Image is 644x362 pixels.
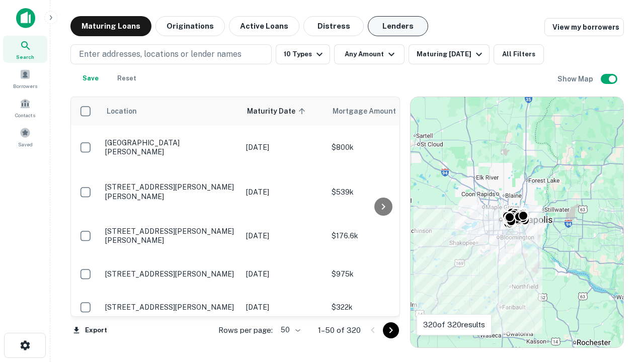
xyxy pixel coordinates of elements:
[18,140,33,148] span: Saved
[16,53,34,61] span: Search
[79,48,242,60] p: Enter addresses, locations or lender names
[594,249,644,298] iframe: Chat Widget
[332,142,432,153] p: $800k
[105,269,236,279] p: [STREET_ADDRESS][PERSON_NAME]
[334,44,405,64] button: Any Amount
[3,123,47,150] a: Saved
[70,16,151,36] button: Maturing Loans
[111,68,143,88] button: Reset
[3,65,47,92] a: Borrowers
[70,44,272,64] button: Enter addresses, locations or lender names
[155,16,225,36] button: Originations
[327,97,437,125] th: Mortgage Amount
[106,105,137,117] span: Location
[276,44,330,64] button: 10 Types
[368,16,428,36] button: Lenders
[74,68,107,88] button: Save your search to get updates of matches that match your search criteria.
[100,97,241,125] th: Location
[417,48,485,60] div: Maturing [DATE]
[246,187,321,198] p: [DATE]
[332,187,432,198] p: $539k
[15,111,35,119] span: Contacts
[303,16,364,36] button: Distress
[105,227,236,245] p: [STREET_ADDRESS][PERSON_NAME][PERSON_NAME]
[383,322,399,338] button: Go to next page
[247,105,308,117] span: Maturity Date
[105,303,236,312] p: [STREET_ADDRESS][PERSON_NAME]
[494,44,544,64] button: All Filters
[333,105,409,117] span: Mortgage Amount
[332,302,432,313] p: $322k
[241,97,327,125] th: Maturity Date
[218,324,273,336] p: Rows per page:
[246,230,321,241] p: [DATE]
[3,36,47,63] a: Search
[246,268,321,280] p: [DATE]
[16,8,35,28] img: capitalize-icon.png
[544,18,624,36] a: View my borrowers
[246,302,321,313] p: [DATE]
[246,142,321,153] p: [DATE]
[318,324,361,336] p: 1–50 of 320
[105,138,236,156] p: [GEOGRAPHIC_DATA][PERSON_NAME]
[13,82,37,90] span: Borrowers
[557,73,595,84] h6: Show Map
[332,230,432,241] p: $176.6k
[409,44,490,64] button: Maturing [DATE]
[105,183,236,201] p: [STREET_ADDRESS][PERSON_NAME][PERSON_NAME]
[277,323,302,337] div: 50
[423,319,485,331] p: 320 of 320 results
[411,97,623,347] div: 0 0
[70,323,110,338] button: Export
[332,268,432,280] p: $975k
[229,16,299,36] button: Active Loans
[3,94,47,121] a: Contacts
